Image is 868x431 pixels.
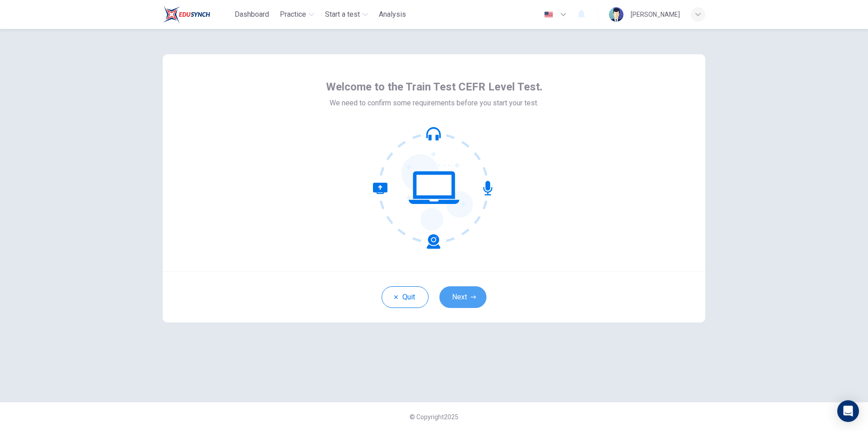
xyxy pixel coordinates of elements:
[321,6,372,23] button: Start a test
[280,9,306,20] span: Practice
[330,98,538,109] span: We need to confirm some requirements before you start your test.
[235,9,269,20] span: Dashboard
[631,9,680,20] div: [PERSON_NAME]
[379,9,406,20] span: Analysis
[439,286,486,308] button: Next
[543,11,554,18] img: en
[382,286,429,308] button: Quit
[609,7,623,22] img: Profile picture
[837,400,859,422] div: Open Intercom Messenger
[276,6,318,23] button: Practice
[325,9,360,20] span: Start a test
[231,6,273,23] button: Dashboard
[163,5,231,24] a: Train Test logo
[375,6,410,23] button: Analysis
[163,5,210,24] img: Train Test logo
[326,80,542,94] span: Welcome to the Train Test CEFR Level Test.
[410,413,458,421] span: © Copyright 2025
